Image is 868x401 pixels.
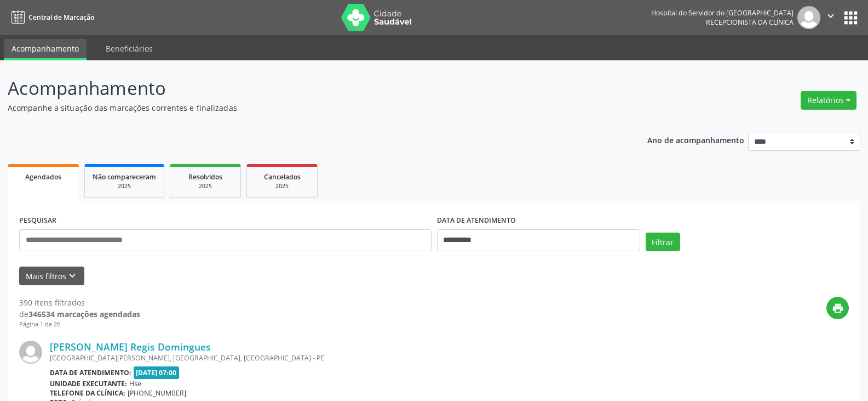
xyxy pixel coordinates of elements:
[820,6,841,29] button: 
[826,297,849,319] button: print
[93,182,156,190] div: 2025
[128,388,186,398] span: [PHONE_NUMBER]
[50,388,125,398] b: Telefone da clínica:
[255,182,309,190] div: 2025
[50,341,211,353] a: [PERSON_NAME] Regis Domingues
[825,10,837,22] i: 
[19,212,56,229] label: PESQUISAR
[19,308,140,320] div: de
[50,379,127,388] b: Unidade executante:
[437,212,516,229] label: DATA DE ATENDIMENTO
[19,267,84,286] button: Mais filtroskeyboard_arrow_down
[8,8,94,26] a: Central de Marcação
[134,366,180,379] span: [DATE] 07:00
[647,133,744,146] p: Ano de acompanhamento
[19,341,42,364] img: img
[188,172,222,182] span: Resolvidos
[19,320,140,329] div: Página 1 de 26
[28,309,140,319] strong: 346534 marcações agendadas
[8,75,605,102] p: Acompanhamento
[28,13,94,22] span: Central de Marcação
[178,182,233,190] div: 2025
[129,379,141,388] span: Hse
[651,8,794,18] div: Hospital do Servidor do [GEOGRAPHIC_DATA]
[98,39,160,58] a: Beneficiários
[66,270,78,282] i: keyboard_arrow_down
[4,39,87,60] a: Acompanhamento
[8,102,605,114] p: Acompanhe a situação das marcações correntes e finalizadas
[801,91,856,110] button: Relatórios
[25,172,61,182] span: Agendados
[264,172,301,182] span: Cancelados
[646,233,680,251] button: Filtrar
[832,302,844,314] i: print
[19,297,140,308] div: 390 itens filtrados
[93,172,156,182] span: Não compareceram
[706,18,794,27] span: Recepcionista da clínica
[841,8,860,27] button: apps
[797,6,820,29] img: img
[50,353,685,363] div: [GEOGRAPHIC_DATA][PERSON_NAME], [GEOGRAPHIC_DATA], [GEOGRAPHIC_DATA] - PE
[50,368,131,377] b: Data de atendimento:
